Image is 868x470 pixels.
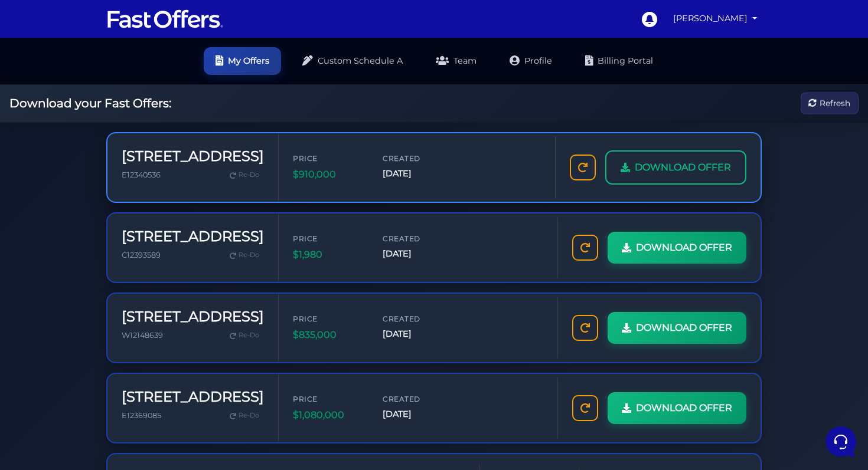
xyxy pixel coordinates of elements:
span: Created [383,153,453,164]
span: DOWNLOAD OFFER [636,240,732,255]
span: [DATE] [383,407,453,421]
span: Start a Conversation [85,125,165,134]
p: Help [183,378,198,389]
a: DOWNLOAD OFFER [608,232,746,264]
span: Refresh [820,97,850,110]
span: Re-Do [239,250,259,261]
span: E12369085 [122,411,161,420]
a: DOWNLOAD OFFER [608,312,746,344]
p: Home [35,378,56,389]
button: Refresh [801,93,859,114]
img: dark [19,85,43,109]
a: Open Help Center [147,165,217,175]
span: C12393589 [122,251,161,259]
span: Created [383,393,453,405]
span: Price [293,313,364,324]
a: [PERSON_NAME] [668,7,762,30]
span: W12148639 [122,331,163,340]
button: Help [154,361,227,389]
h3: [STREET_ADDRESS] [122,389,264,406]
span: Price [293,233,364,244]
a: DOWNLOAD OFFER [605,150,746,185]
a: Re-Do [225,167,264,183]
span: Price [293,153,364,164]
button: Start a Conversation [19,118,217,142]
iframe: Customerly Messenger Launcher [823,424,859,459]
span: $1,080,000 [293,407,364,423]
a: Re-Do [225,408,264,423]
span: Created [383,233,453,244]
span: Re-Do [239,170,259,180]
span: DOWNLOAD OFFER [636,400,732,416]
h3: [STREET_ADDRESS] [122,308,264,326]
span: Re-Do [239,410,259,421]
span: Your Conversations [19,66,96,75]
span: Re-Do [239,330,259,341]
h2: Hello [PERSON_NAME] 👋 [9,9,198,47]
a: My Offers [204,47,281,75]
a: Team [424,47,488,75]
span: Find an Answer [19,165,80,175]
a: See all [191,66,217,75]
span: [DATE] [383,247,453,261]
span: $835,000 [293,327,364,343]
span: [DATE] [383,167,453,180]
span: [DATE] [383,327,453,341]
button: Messages [82,361,155,389]
span: Price [293,393,364,405]
span: DOWNLOAD OFFER [635,160,731,175]
img: dark [38,85,61,109]
a: Profile [498,47,564,75]
a: DOWNLOAD OFFER [608,392,746,424]
button: Home [9,361,82,389]
a: Re-Do [225,248,264,263]
h3: [STREET_ADDRESS] [122,228,264,245]
span: DOWNLOAD OFFER [636,320,732,336]
h2: Download your Fast Offers: [9,96,171,110]
a: Billing Portal [573,47,665,75]
h3: [STREET_ADDRESS] [122,148,264,165]
p: Messages [102,378,135,389]
input: Search for an Article... [27,190,193,202]
span: $910,000 [293,167,364,182]
a: Custom Schedule A [291,47,415,75]
span: Created [383,313,453,324]
span: E12340536 [122,170,161,179]
a: Re-Do [225,328,264,343]
span: $1,980 [293,247,364,262]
